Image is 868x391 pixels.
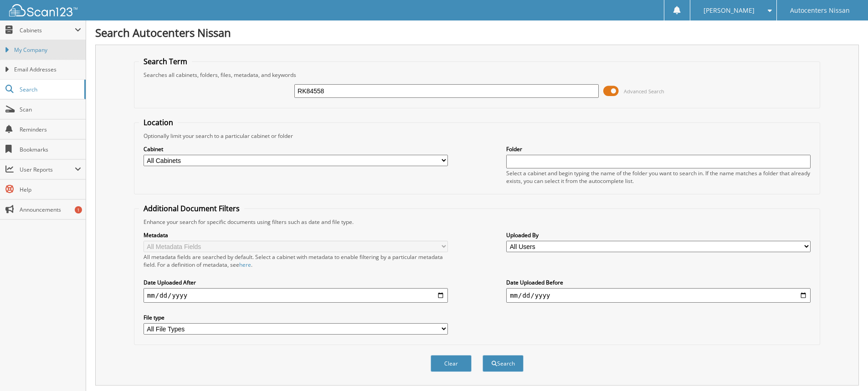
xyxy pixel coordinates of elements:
[144,231,448,239] label: Metadata
[95,25,859,40] h1: Search Autocenters Nissan
[20,206,81,213] span: Announcements
[624,88,664,95] span: Advanced Search
[431,355,472,372] button: Clear
[144,253,448,269] div: All metadata fields are searched by default. Select a cabinet with metadata to enable filtering b...
[139,132,815,140] div: Optionally limit your search to a particular cabinet or folder
[20,26,75,34] span: Cabinets
[9,4,77,16] img: scan123-logo-white.svg
[790,8,850,13] span: Autocenters Nissan
[20,186,81,193] span: Help
[14,46,81,54] span: My Company
[483,355,524,372] button: Search
[239,261,251,269] a: here
[20,86,80,93] span: Search
[506,231,811,239] label: Uploaded By
[139,71,815,79] div: Searches all cabinets, folders, files, metadata, and keywords
[506,279,811,286] label: Date Uploaded Before
[506,169,811,185] div: Select a cabinet and begin typing the name of the folder you want to search in. If the name match...
[14,66,81,74] span: Email Addresses
[20,146,81,153] span: Bookmarks
[704,8,755,13] span: [PERSON_NAME]
[144,279,448,286] label: Date Uploaded After
[20,106,81,113] span: Scan
[506,145,811,153] label: Folder
[144,314,448,321] label: File type
[75,206,82,213] div: 1
[822,347,868,391] iframe: Chat Widget
[20,166,75,173] span: User Reports
[139,203,244,213] legend: Additional Document Filters
[506,288,811,303] input: end
[139,117,178,127] legend: Location
[139,218,815,226] div: Enhance your search for specific documents using filters such as date and file type.
[144,288,448,303] input: start
[139,56,192,66] legend: Search Term
[20,126,81,133] span: Reminders
[144,145,448,153] label: Cabinet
